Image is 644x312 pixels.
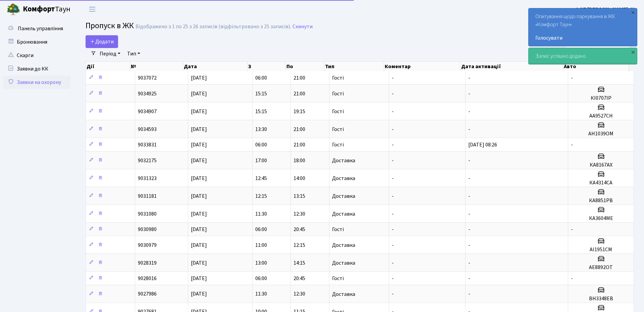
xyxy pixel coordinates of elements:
[293,226,305,233] span: 20:45
[191,141,207,148] span: [DATE]
[293,157,305,164] span: 18:00
[248,62,286,71] th: З
[571,162,631,168] h5: КА8167АХ
[292,24,313,30] a: Скинути
[571,247,631,253] h5: АІ1951СМ
[3,49,70,62] a: Скарги
[332,242,355,248] span: Доставка
[191,157,207,164] span: [DATE]
[571,180,631,186] h5: КА4314СА
[468,157,470,164] span: -
[468,259,470,267] span: -
[332,276,344,281] span: Гості
[86,62,130,71] th: Дії
[124,48,143,59] a: Тип
[392,192,394,200] span: -
[392,259,394,267] span: -
[255,226,267,233] span: 06:00
[191,74,207,82] span: [DATE]
[332,75,344,81] span: Гості
[293,259,305,267] span: 14:15
[255,210,267,218] span: 11:30
[293,210,305,218] span: 12:30
[136,24,291,30] div: Відображено з 1 по 25 з 26 записів (відфільтровано з 25 записів).
[293,90,305,97] span: 21:00
[255,259,267,267] span: 13:00
[332,158,355,163] span: Доставка
[461,62,563,71] th: Дата активації
[293,241,305,249] span: 12:15
[384,62,461,71] th: Коментар
[138,141,157,148] span: 9033831
[191,210,207,218] span: [DATE]
[468,241,470,249] span: -
[191,226,207,233] span: [DATE]
[7,3,20,16] img: logo.png
[571,215,631,222] h5: КА3604МЕ
[392,157,394,164] span: -
[332,211,355,217] span: Доставка
[468,175,470,182] span: -
[23,4,55,14] b: Комфорт
[255,126,267,133] span: 13:30
[575,6,636,13] b: ФОП [PERSON_NAME]. Н.
[86,35,118,48] a: Додати
[563,62,629,71] th: Авто
[255,74,267,82] span: 06:00
[191,291,207,298] span: [DATE]
[293,192,305,200] span: 13:15
[255,141,267,148] span: 06:00
[392,175,394,182] span: -
[255,192,267,200] span: 12:15
[138,108,157,115] span: 9034907
[293,291,305,298] span: 12:30
[183,62,248,71] th: Дата
[293,108,305,115] span: 19:15
[23,4,70,15] span: Таун
[293,126,305,133] span: 21:00
[3,62,70,76] a: Заявки до КК
[138,259,157,267] span: 9028319
[571,226,573,233] span: -
[97,48,123,59] a: Період
[571,264,631,271] h5: АЕ8892ОТ
[138,90,157,97] span: 9034925
[3,35,70,49] a: Бронювання
[90,38,114,45] span: Додати
[84,4,101,15] button: Переключити навігацію
[293,175,305,182] span: 14:00
[575,5,636,13] a: ФОП [PERSON_NAME]. Н.
[468,126,470,133] span: -
[293,141,305,148] span: 21:00
[332,142,344,147] span: Гості
[138,175,157,182] span: 9031323
[191,126,207,133] span: [DATE]
[571,131,631,137] h5: АН1039ОМ
[255,157,267,164] span: 17:00
[293,74,305,82] span: 21:00
[571,275,573,282] span: -
[86,20,134,32] span: Пропуск в ЖК
[138,241,157,249] span: 9030979
[468,192,470,200] span: -
[255,291,267,298] span: 11:30
[332,127,344,132] span: Гості
[191,259,207,267] span: [DATE]
[332,109,344,114] span: Гості
[191,192,207,200] span: [DATE]
[332,227,344,232] span: Гості
[468,275,470,282] span: -
[468,90,470,97] span: -
[392,126,394,133] span: -
[468,226,470,233] span: -
[138,226,157,233] span: 9030980
[630,9,636,16] div: ×
[191,175,207,182] span: [DATE]
[571,197,631,204] h5: КА8851РВ
[571,113,631,119] h5: АА9527СН
[392,108,394,115] span: -
[286,62,324,71] th: По
[332,176,355,181] span: Доставка
[191,275,207,282] span: [DATE]
[18,25,63,32] span: Панель управління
